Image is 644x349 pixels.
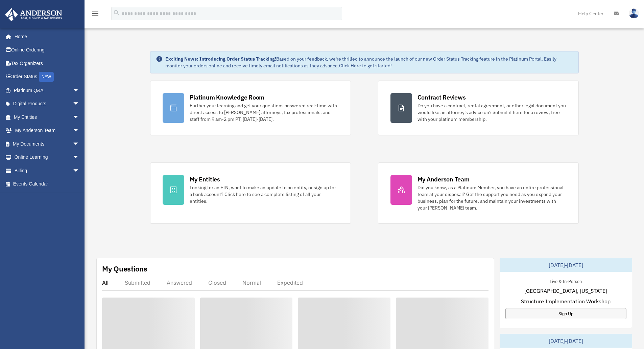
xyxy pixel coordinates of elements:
span: arrow_drop_down [73,151,86,165]
span: arrow_drop_down [73,137,86,151]
span: arrow_drop_down [73,97,86,111]
a: Billingarrow_drop_down [5,164,90,177]
a: Events Calendar [5,177,90,191]
a: My Entities Looking for an EIN, want to make an update to an entity, or sign up for a bank accoun... [150,162,351,224]
div: [DATE]-[DATE] [500,334,632,348]
a: Home [5,30,86,43]
img: User Pic [629,8,639,18]
div: Answered [167,279,192,286]
img: Anderson Advisors Platinum Portal [3,8,64,21]
a: My Entitiesarrow_drop_down [5,110,90,124]
div: All [102,279,109,286]
div: Submitted [125,279,150,286]
div: Closed [208,279,226,286]
div: My Entities [190,175,220,183]
div: Platinum Knowledge Room [190,93,265,102]
a: Sign Up [505,308,626,319]
span: arrow_drop_down [73,164,86,178]
div: Expedited [277,279,303,286]
span: arrow_drop_down [73,84,86,97]
div: [DATE]-[DATE] [500,258,632,272]
span: arrow_drop_down [73,124,86,138]
a: Digital Productsarrow_drop_down [5,97,90,111]
i: menu [91,9,99,18]
span: Structure Implementation Workshop [521,297,611,305]
div: Did you know, as a Platinum Member, you have an entire professional team at your disposal? Get th... [418,184,566,211]
a: Order StatusNEW [5,70,90,84]
div: NEW [39,72,54,82]
span: arrow_drop_down [73,110,86,124]
strong: Exciting News: Introducing Order Status Tracking! [165,56,276,62]
a: My Documentsarrow_drop_down [5,137,90,151]
a: Platinum Q&Aarrow_drop_down [5,84,90,97]
div: Normal [242,279,261,286]
a: Platinum Knowledge Room Further your learning and get your questions answered real-time with dire... [150,81,351,135]
a: Click Here to get started! [339,63,392,69]
a: My Anderson Teamarrow_drop_down [5,124,90,137]
div: Based on your feedback, we're thrilled to announce the launch of our new Order Status Tracking fe... [165,56,573,69]
a: menu [91,12,99,18]
i: search [113,9,120,17]
span: [GEOGRAPHIC_DATA], [US_STATE] [524,287,607,295]
a: Online Learningarrow_drop_down [5,151,90,164]
div: My Questions [102,264,147,274]
a: Tax Organizers [5,57,90,70]
a: Online Ordering [5,43,90,57]
a: Contract Reviews Do you have a contract, rental agreement, or other legal document you would like... [378,81,579,135]
div: Do you have a contract, rental agreement, or other legal document you would like an attorney's ad... [418,102,566,123]
div: Contract Reviews [418,93,466,102]
a: My Anderson Team Did you know, as a Platinum Member, you have an entire professional team at your... [378,162,579,224]
div: Looking for an EIN, want to make an update to an entity, or sign up for a bank account? Click her... [190,184,338,204]
div: Live & In-Person [544,277,587,284]
div: Further your learning and get your questions answered real-time with direct access to [PERSON_NAM... [190,102,338,123]
div: My Anderson Team [418,175,470,183]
